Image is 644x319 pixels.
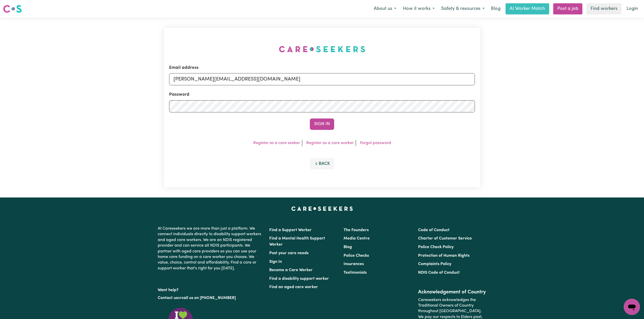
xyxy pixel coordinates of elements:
a: Code of Conduct [418,228,450,232]
a: Police Check Policy [418,245,454,249]
button: Back [310,158,334,169]
a: Find a Support Worker [269,228,312,232]
a: Find a Mental Health Support Worker [269,236,325,247]
button: Safety & resources [438,4,488,14]
a: Media Centre [344,236,370,241]
iframe: Button to launch messaging window [624,299,640,315]
a: Insurances [344,262,364,266]
a: Sign In [269,260,282,264]
a: The Founders [344,228,369,232]
a: Charter of Customer Service [418,236,472,241]
button: Sign In [310,118,334,130]
input: Email address [169,73,475,85]
button: About us [370,4,400,14]
a: Find workers [586,3,621,14]
a: Find an aged care worker [269,285,318,289]
p: or [158,293,263,303]
a: Police Checks [344,254,369,258]
a: Forgot password [360,141,391,145]
a: Post a job [553,3,582,14]
a: Find a disability support worker [269,277,329,281]
label: Email address [169,65,199,71]
a: AI Worker Match [506,3,549,14]
label: Password [169,91,189,98]
a: Register as a care seeker [253,141,300,145]
a: Complaints Policy [418,262,451,266]
a: Post your care needs [269,251,309,255]
a: Testimonials [344,271,367,275]
img: Careseekers logo [3,4,22,13]
a: Protection of Human Rights [418,254,470,258]
a: Careseekers home page [291,207,353,211]
a: Login [623,3,641,14]
p: At Careseekers we are more than just a platform. We connect individuals directly to disability su... [158,224,263,273]
p: Want help? [158,285,263,293]
a: Blog [488,3,504,14]
button: How it works [400,4,438,14]
a: call us on [PHONE_NUMBER] [182,296,236,300]
a: Careseekers logo [3,3,22,15]
a: NDIS Code of Conduct [418,271,460,275]
a: Become a Care Worker [269,268,313,272]
a: Contact us [158,296,178,300]
h2: Acknowledgement of Country [418,289,486,295]
a: Blog [344,245,352,249]
a: Register as a care worker [306,141,354,145]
